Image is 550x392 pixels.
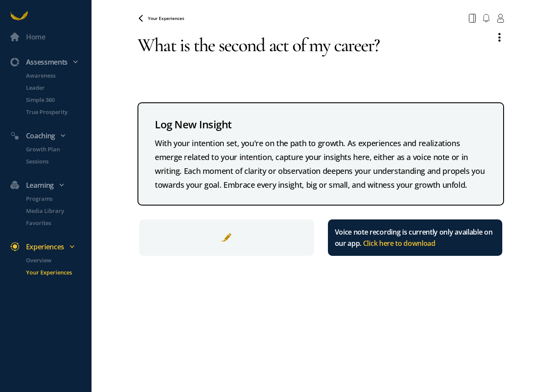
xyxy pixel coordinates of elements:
[16,83,92,92] a: Leader
[16,268,92,277] a: Your Experiences
[26,95,90,104] p: Simple 360
[16,145,92,154] a: Growth Plan
[26,71,90,80] p: Awareness
[26,206,90,215] p: Media Library
[5,130,95,141] div: Coaching
[26,83,90,92] p: Leader
[5,180,95,191] div: Learning
[26,194,90,203] p: Programs
[363,238,435,248] span: Click here to download
[26,219,90,227] p: Favorites
[26,157,90,166] p: Sessions
[5,241,95,252] div: Experiences
[148,15,184,21] span: Your Experiences
[16,108,92,116] a: True Prosperity
[26,268,90,277] p: Your Experiences
[26,108,90,116] p: True Prosperity
[5,56,95,68] div: Assessments
[16,206,92,215] a: Media Library
[155,136,487,192] div: With your intention set, you're on the path to growth. As experiences and realizations emerge rel...
[16,157,92,166] a: Sessions
[26,256,90,265] p: Overview
[16,194,92,203] a: Programs
[335,226,496,249] div: Voice note recording is currently only available on our app.
[16,256,92,265] a: Overview
[137,26,488,88] textarea: What is the second act of my career?
[16,219,92,227] a: Favorites
[16,71,92,80] a: Awareness
[16,95,92,104] a: Simple 360
[155,116,487,133] div: Log New Insight
[26,145,90,154] p: Growth Plan
[26,31,46,42] div: Home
